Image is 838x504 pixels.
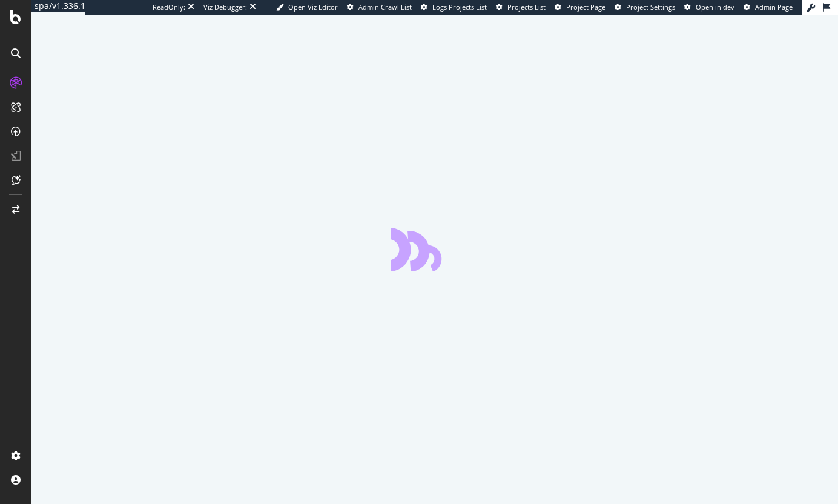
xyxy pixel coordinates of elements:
[153,2,185,12] div: ReadOnly:
[696,2,734,12] span: Open in dev
[347,2,412,12] a: Admin Crawl List
[288,2,338,12] span: Open Viz Editor
[626,2,675,12] span: Project Settings
[555,2,605,12] a: Project Page
[496,2,546,12] a: Projects List
[615,2,675,12] a: Project Settings
[203,2,247,12] div: Viz Debugger:
[566,2,605,12] span: Project Page
[684,2,734,12] a: Open in dev
[421,2,487,12] a: Logs Projects List
[744,2,793,12] a: Admin Page
[755,2,793,12] span: Admin Page
[432,2,487,12] span: Logs Projects List
[358,2,412,12] span: Admin Crawl List
[276,2,338,12] a: Open Viz Editor
[507,2,546,12] span: Projects List
[391,228,478,271] div: animation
